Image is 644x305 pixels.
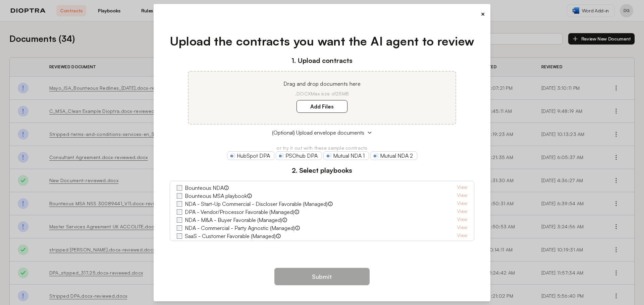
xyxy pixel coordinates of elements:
[297,100,347,113] label: Add Files
[457,232,467,240] a: View
[170,56,475,66] h3: 1. Upload contracts
[272,129,364,137] span: (Optional) Upload envelope documents
[185,208,294,216] label: DPA - Vendor/Processor Favorable (Managed)
[481,9,485,19] button: ×
[185,192,247,200] label: Bounteous MSA playbook
[457,200,467,208] a: View
[185,224,295,232] label: NDA - Commercial - Party Agnostic (Managed)
[170,129,475,137] button: (Optional) Upload envelope documents
[170,145,475,151] p: or try it out with these sample contracts
[185,232,276,240] label: SaaS - Customer Favorable (Managed)
[185,216,282,224] label: NDA - M&A - Buyer Favorable (Managed)
[170,165,475,175] h3: 2. Select playbooks
[457,216,467,224] a: View
[170,32,475,50] h1: Upload the contracts you want the AI agent to review
[457,240,467,248] a: View
[457,208,467,216] a: View
[276,151,322,160] a: PSOhub DPA
[370,151,417,160] a: Mutual NDA 2
[197,80,447,88] p: Drag and drop documents here
[185,240,298,248] label: Dioptra Services Agreement - Vendor Favorable
[227,151,274,160] a: HubSpot DPA
[197,90,447,97] p: .DOCX Max size of 25MB
[457,184,467,192] a: View
[274,268,370,285] button: Submit
[323,151,369,160] a: Mutual NDA 1
[457,224,467,232] a: View
[185,200,328,208] label: NDA - Start-Up Commercial - Discloser Favorable (Managed)
[457,192,467,200] a: View
[185,184,224,192] label: Bounteous NDA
